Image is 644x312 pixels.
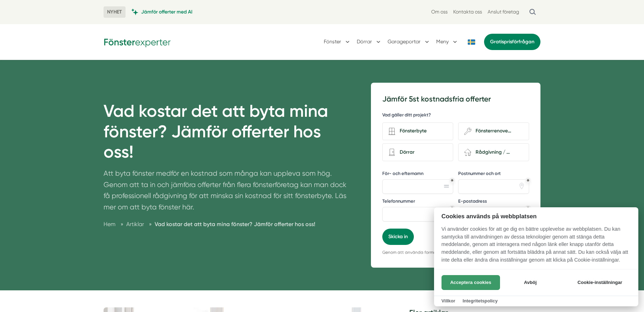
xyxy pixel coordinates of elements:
[442,275,500,290] button: Acceptera cookies
[462,298,498,303] a: Integritetspolicy
[569,275,631,290] button: Cookie-inställningar
[434,213,638,220] h2: Cookies används på webbplatsen
[434,225,638,269] p: Vi använder cookies för att ge dig en bättre upplevelse av webbplatsen. Du kan samtycka till anvä...
[502,275,559,290] button: Avböj
[442,298,455,303] a: Villkor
